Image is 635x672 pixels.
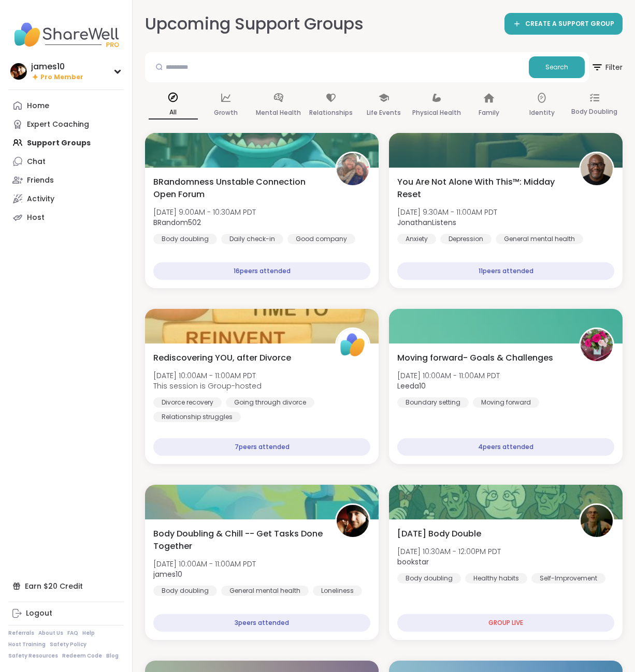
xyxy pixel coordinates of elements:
a: Safety Resources [8,652,58,660]
b: Leeda10 [397,381,426,391]
p: Relationships [309,107,353,119]
a: Home [8,96,124,115]
a: Redeem Code [62,652,102,660]
div: Friends [27,175,54,186]
span: CREATE A SUPPORT GROUP [525,20,614,28]
span: Body Doubling & Chill -- Get Tasks Done Together [153,528,324,552]
span: [DATE] 9:00AM - 10:30AM PDT [153,207,256,217]
div: Self-Improvement [531,573,605,584]
a: Help [82,630,95,637]
div: Home [27,101,49,111]
div: Healthy habits [465,573,527,584]
h2: Upcoming Support Groups [145,12,364,36]
p: Family [479,107,499,119]
span: Search [545,63,568,72]
a: Host [8,208,124,227]
span: [DATE] 10:00AM - 11:00AM PDT [153,370,262,381]
div: Expert Coaching [27,120,89,130]
p: Growth [214,107,238,119]
a: Safety Policy [50,641,86,648]
div: Good company [287,234,355,244]
span: Pro Member [40,73,83,82]
div: Body doubling [397,573,461,584]
div: Going through divorce [226,397,314,408]
div: james10 [31,61,83,72]
img: ShareWell [337,329,369,361]
span: Moving forward- Goals & Challenges [397,352,553,364]
div: 7 peers attended [153,438,370,456]
div: Anxiety [397,234,436,244]
span: Filter [591,55,623,80]
a: Blog [106,652,119,660]
a: FAQ [67,630,78,637]
button: Search [529,56,585,78]
a: Chat [8,152,124,171]
div: 11 peers attended [397,262,614,280]
div: Body doubling [153,586,217,596]
p: Mental Health [256,107,301,119]
div: Activity [27,194,54,204]
div: 16 peers attended [153,262,370,280]
p: Body Doubling [571,106,617,118]
a: Friends [8,171,124,189]
p: Physical Health [412,107,461,119]
img: JonathanListens [581,153,613,185]
div: Depression [440,234,492,244]
img: james10 [337,505,369,537]
div: GROUP LIVE [397,614,614,632]
div: General mental health [496,234,583,244]
span: [DATE] 10:30AM - 12:00PM PDT [397,546,501,557]
a: CREATE A SUPPORT GROUP [504,13,623,35]
span: [DATE] 10:00AM - 11:00AM PDT [153,559,256,569]
a: Activity [8,189,124,208]
span: [DATE] 10:00AM - 11:00AM PDT [397,370,500,381]
div: Boundary setting [397,397,469,408]
img: bookstar [581,505,613,537]
span: [DATE] Body Double [397,528,481,540]
div: Earn $20 Credit [8,577,124,595]
div: 4 peers attended [397,438,614,456]
div: Relationship struggles [153,412,241,422]
a: Expert Coaching [8,115,124,133]
img: ShareWell Nav Logo [8,17,124,53]
span: Rediscovering YOU, after Divorce [153,352,291,364]
div: Divorce recovery [153,397,222,408]
button: Filter [591,52,623,82]
div: 3 peers attended [153,614,370,632]
b: james10 [153,569,182,579]
div: Host [27,213,45,223]
div: Body doubling [153,234,217,244]
span: BRandomness Unstable Connection Open Forum [153,176,324,201]
b: JonathanListens [397,217,456,228]
span: This session is Group-hosted [153,381,262,391]
img: Leeda10 [581,329,613,361]
div: Moving forward [473,397,539,408]
div: General mental health [221,586,309,596]
p: All [149,106,198,120]
a: Referrals [8,630,34,637]
p: Life Events [367,107,401,119]
img: BRandom502 [337,153,369,185]
a: Logout [8,604,124,623]
img: james10 [10,63,27,80]
div: Chat [27,157,46,167]
a: About Us [38,630,63,637]
a: Host Training [8,641,46,648]
div: Loneliness [313,586,362,596]
div: Daily check-in [221,234,283,244]
span: You Are Not Alone With This™: Midday Reset [397,176,568,201]
span: [DATE] 9:30AM - 11:00AM PDT [397,207,497,217]
b: bookstar [397,557,429,567]
b: BRandom502 [153,217,201,228]
p: Identity [529,107,555,119]
div: Logout [26,608,52,619]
